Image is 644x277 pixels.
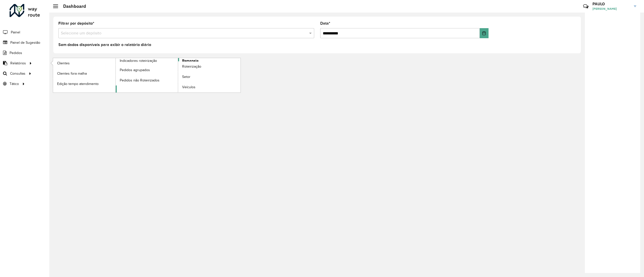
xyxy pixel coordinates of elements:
[580,1,591,12] a: Contato Rápido
[58,20,94,26] label: Filtrar por depósito
[57,61,70,66] span: Clientes
[116,58,241,93] a: Romaneio
[178,82,240,92] a: Veículos
[120,78,159,83] span: Pedidos não Roteirizados
[320,20,330,26] label: Data
[182,58,198,63] span: Romaneio
[57,71,87,76] span: Clientes fora malha
[10,40,40,45] span: Painel de Sugestão
[58,42,151,48] label: Sem dados disponíveis para exibir o relatório diário
[57,81,99,86] span: Edição tempo atendimento
[53,79,115,89] a: Edição tempo atendimento
[592,2,630,6] h3: PAULO
[10,71,25,76] span: Consultas
[120,67,150,73] span: Pedidos agrupados
[10,50,22,56] span: Pedidos
[178,72,240,82] a: Setor
[53,58,115,68] a: Clientes
[120,58,157,63] span: Indicadores roteirização
[182,74,190,79] span: Setor
[116,65,178,75] a: Pedidos agrupados
[10,61,26,66] span: Relatórios
[178,62,240,72] a: Roteirização
[182,64,201,69] span: Roteirização
[182,84,195,90] span: Veículos
[58,4,86,9] h2: Dashboard
[116,75,178,85] a: Pedidos não Roteirizados
[10,81,19,86] span: Tático
[480,28,489,38] button: Choose Date
[53,68,115,78] a: Clientes fora malha
[53,58,178,93] a: Indicadores roteirização
[592,7,630,11] span: [PERSON_NAME]
[11,30,20,35] span: Painel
